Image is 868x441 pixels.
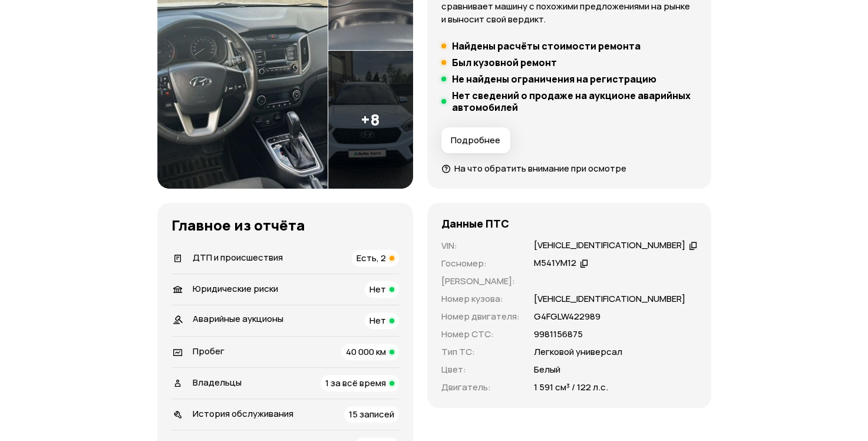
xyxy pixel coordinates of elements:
[534,239,685,252] div: [VEHICLE_IDENTIFICATION_NUMBER]
[452,40,641,52] h5: Найдены расчёты стоимости ремонта
[441,292,520,305] p: Номер кузова :
[441,257,520,270] p: Госномер :
[325,377,386,389] span: 1 за всё время
[452,57,557,68] h5: Был кузовной ремонт
[452,90,697,113] h5: Нет сведений о продаже на аукционе аварийных автомобилей
[534,328,583,341] p: 9981156875
[534,292,685,305] p: [VEHICLE_IDENTIFICATION_NUMBER]
[357,252,386,264] span: Есть, 2
[534,345,622,358] p: Легковой универсал
[193,407,293,420] span: История обслуживания
[171,217,399,233] h3: Главное из отчёта
[441,217,509,230] h4: Данные ПТС
[441,345,520,358] p: Тип ТС :
[452,73,656,85] h5: Не найдены ограничения на регистрацию
[534,363,560,376] p: Белый
[193,251,283,264] span: ДТП и происшествия
[369,283,386,295] span: Нет
[441,239,520,252] p: VIN :
[441,381,520,394] p: Двигатель :
[441,162,626,175] a: На что обратить внимание при осмотре
[441,127,510,153] button: Подробнее
[193,376,242,389] span: Владельцы
[193,312,283,325] span: Аварийные аукционы
[193,282,278,295] span: Юридические риски
[369,314,386,327] span: Нет
[534,310,600,323] p: G4FGLW422989
[441,328,520,341] p: Номер СТС :
[349,408,394,420] span: 15 записей
[534,381,608,394] p: 1 591 см³ / 122 л.с.
[346,345,386,358] span: 40 000 км
[441,363,520,376] p: Цвет :
[454,162,626,175] span: На что обратить внимание при осмотре
[441,310,520,323] p: Номер двигателя :
[451,134,500,146] span: Подробнее
[193,345,225,357] span: Пробег
[441,275,520,288] p: [PERSON_NAME] :
[534,257,576,269] div: М541УМ12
